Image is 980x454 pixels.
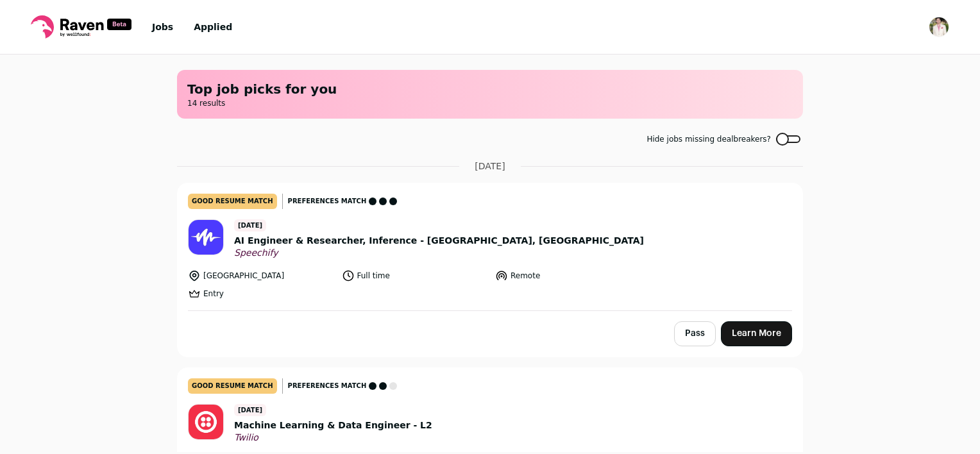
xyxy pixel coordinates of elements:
li: Remote [495,269,641,282]
img: 18684896-medium_jpg [929,17,949,37]
span: Hide jobs missing dealbreakers? [646,134,771,144]
span: [DATE] [234,219,266,231]
button: Pass [674,321,716,346]
div: good resume match [188,194,277,209]
span: Preferences match [288,195,367,208]
a: good resume match Preferences match [DATE] AI Engineer & Researcher, Inference - [GEOGRAPHIC_DATA... [178,183,802,310]
img: 59b05ed76c69f6ff723abab124283dfa738d80037756823f9fc9e3f42b66bce3.jpg [189,220,223,255]
span: Preferences match [288,380,367,392]
h1: Top job picks for you [187,80,793,98]
li: [GEOGRAPHIC_DATA] [188,269,334,282]
span: Speechify [234,248,644,259]
span: [DATE] [475,160,505,172]
li: Full time [342,269,488,282]
span: AI Engineer & Researcher, Inference - [GEOGRAPHIC_DATA], [GEOGRAPHIC_DATA] [234,234,644,248]
span: Twilio [234,432,432,444]
a: Applied [194,22,232,32]
a: Learn More [721,321,792,346]
span: 14 results [187,98,793,108]
button: Open dropdown [929,17,949,37]
span: [DATE] [234,404,266,416]
img: 9ec907bf8bf7bd051eae7243908bc2757e1fb5ade49d9ac0816241e627f6fcbc.jpg [189,405,223,439]
span: Machine Learning & Data Engineer - L2 [234,419,432,432]
div: good resume match [188,378,277,394]
li: Entry [188,287,334,300]
a: Jobs [152,22,173,32]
